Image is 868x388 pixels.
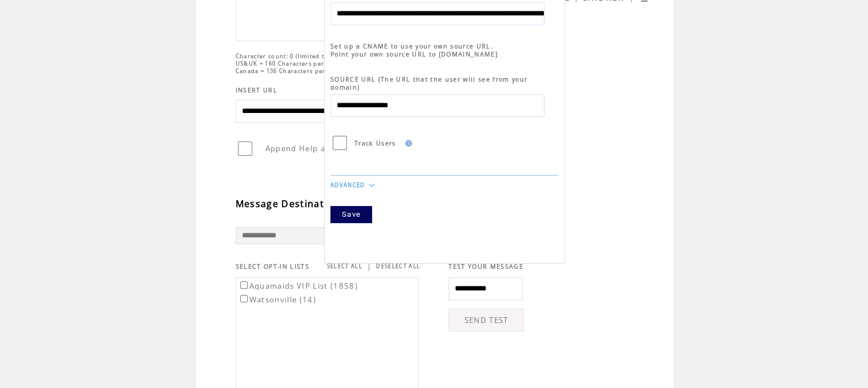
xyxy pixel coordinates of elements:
[449,262,523,270] span: TEST YOUR MESSAGE
[330,75,527,91] span: SOURCE URL (The URL that the user will see from your domain)
[367,261,372,272] span: |
[330,206,372,223] a: Save
[327,262,362,270] a: SELECT ALL
[330,181,365,189] a: ADVANCED
[354,139,396,147] span: Track Users
[240,295,248,302] input: Watsonville (14)
[238,294,316,305] label: Watsonville (14)
[330,50,498,58] span: Point your own source URL to [DOMAIN_NAME]
[240,281,248,289] input: Aquamaids VIP List (1858)
[236,262,309,270] span: SELECT OPT-IN LISTS
[449,309,524,332] a: SEND TEST
[402,140,412,147] img: help.gif
[330,42,493,50] span: Set up a CNAME to use your own source URL.
[376,262,420,270] a: DESELECT ALL
[238,281,358,291] label: Aquamaids VIP List (1858)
